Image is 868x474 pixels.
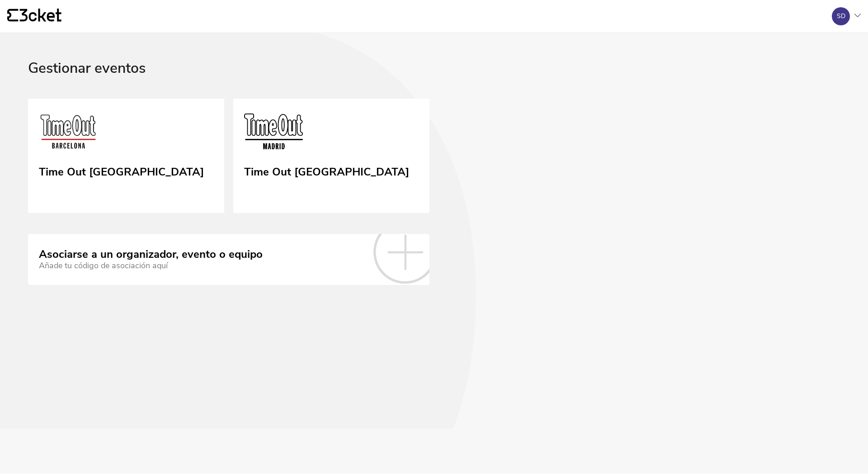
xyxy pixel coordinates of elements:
[28,234,429,284] a: Asociarse a un organizador, evento o equipo Añade tu código de asociación aquí
[233,99,429,213] a: Time Out Madrid Time Out [GEOGRAPHIC_DATA]
[244,113,303,154] img: Time Out Madrid
[7,9,61,24] a: {' '}
[39,248,263,261] div: Asociarse a un organizador, evento o equipo
[39,113,98,154] img: Time Out Barcelona
[28,99,224,213] a: Time Out Barcelona Time Out [GEOGRAPHIC_DATA]
[7,9,18,22] g: {' '}
[244,162,409,179] div: Time Out [GEOGRAPHIC_DATA]
[837,13,845,20] div: SD
[28,60,840,99] div: Gestionar eventos
[39,162,204,179] div: Time Out [GEOGRAPHIC_DATA]
[39,261,263,270] div: Añade tu código de asociación aquí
